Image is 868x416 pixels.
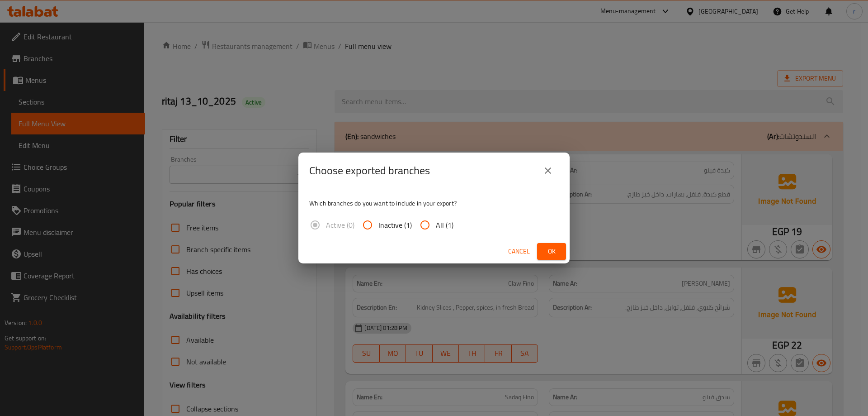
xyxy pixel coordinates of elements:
[436,220,453,230] span: All (1)
[508,246,530,257] span: Cancel
[378,220,412,230] span: Inactive (1)
[309,199,559,208] p: Which branches do you want to include in your export?
[309,163,430,178] h2: Choose exported branches
[537,243,566,260] button: Ok
[544,246,559,257] span: Ok
[537,160,559,182] button: close
[505,243,533,260] button: Cancel
[326,220,354,230] span: Active (0)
